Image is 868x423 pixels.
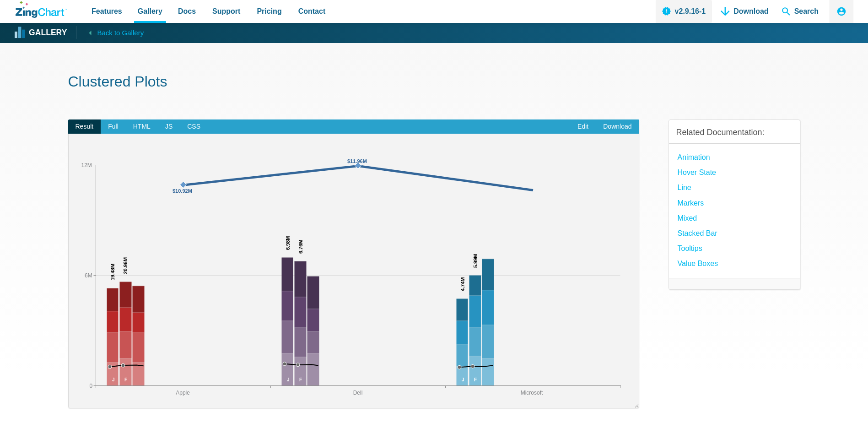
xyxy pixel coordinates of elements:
span: Gallery [138,5,162,17]
a: Back to Gallery [76,26,144,39]
span: Support [212,5,240,17]
span: JS [158,119,180,134]
span: Full [101,119,126,134]
a: Line [678,181,691,194]
a: Mixed [678,212,697,224]
span: Contact [298,5,326,17]
span: Docs [178,5,196,17]
a: Edit [570,119,596,134]
strong: Gallery [29,29,67,37]
a: Gallery [16,26,67,40]
a: ZingChart Logo. Click to return to the homepage [16,1,67,18]
span: Back to Gallery [97,27,144,39]
a: Value Boxes [678,257,718,270]
a: hover state [678,166,716,179]
span: Pricing [257,5,281,17]
a: Tooltips [678,242,702,255]
div: ​ [68,134,639,408]
a: Markers [678,197,704,209]
a: Download [596,119,639,134]
span: Features [92,5,122,17]
a: Animation [678,151,710,163]
span: CSS [180,119,208,134]
span: Result [68,119,101,134]
a: Stacked Bar [678,227,717,239]
h3: Related Documentation: [676,127,793,138]
h1: Clustered Plots [68,72,800,93]
span: HTML [126,119,158,134]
